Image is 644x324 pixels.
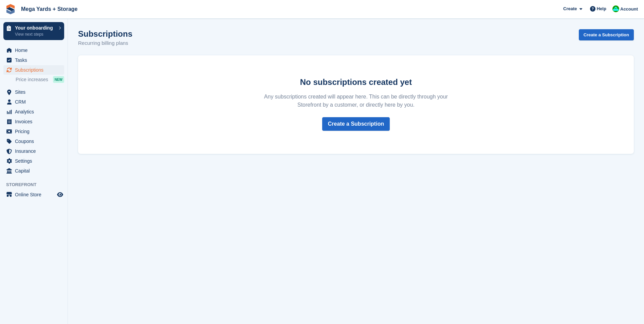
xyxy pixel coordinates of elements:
[3,117,64,126] a: menu
[612,5,619,12] img: Ben Ainscough
[579,29,634,40] a: Create a Subscription
[15,25,55,30] p: Your onboarding
[15,156,56,166] span: Settings
[15,31,55,37] p: View next steps
[3,22,64,40] a: Your onboarding View next steps
[15,137,56,146] span: Coupons
[15,166,56,176] span: Capital
[15,55,56,65] span: Tasks
[16,76,48,83] span: Price increases
[53,76,64,83] div: NEW
[15,146,56,156] span: Insurance
[3,87,64,97] a: menu
[15,65,56,75] span: Subscriptions
[3,46,64,55] a: menu
[15,46,56,55] span: Home
[257,93,455,109] p: Any subscriptions created will appear here. This can be directly through your Storefront by a cus...
[15,117,56,126] span: Invoices
[16,76,64,83] a: Price increases NEW
[3,65,64,75] a: menu
[3,127,64,136] a: menu
[78,29,132,38] h1: Subscriptions
[78,39,132,47] p: Recurring billing plans
[15,190,56,199] span: Online Store
[15,97,56,107] span: CRM
[3,146,64,156] a: menu
[322,117,390,131] a: Create a Subscription
[5,4,16,14] img: stora-icon-8386f47178a22dfd0bd8f6a31ec36ba5ce8667c1dd55bd0f319d3a0aa187defe.svg
[300,77,412,87] strong: No subscriptions created yet
[3,190,64,199] a: menu
[597,5,606,12] span: Help
[3,166,64,176] a: menu
[3,137,64,146] a: menu
[620,6,638,13] span: Account
[6,181,68,188] span: Storefront
[18,3,80,15] a: Mega Yards + Storage
[15,87,56,97] span: Sites
[56,191,64,199] a: Preview store
[3,107,64,116] a: menu
[15,127,56,136] span: Pricing
[15,107,56,116] span: Analytics
[3,55,64,65] a: menu
[3,97,64,107] a: menu
[563,5,577,12] span: Create
[3,156,64,166] a: menu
